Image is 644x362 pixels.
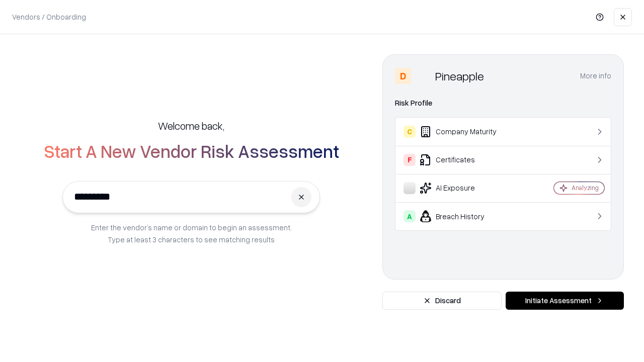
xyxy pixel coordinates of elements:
[404,210,416,222] div: A
[395,97,611,109] div: Risk Profile
[395,68,411,84] div: D
[404,126,416,138] div: C
[91,221,292,245] p: Enter the vendor’s name or domain to begin an assessment. Type at least 3 characters to see match...
[44,141,339,161] h2: Start A New Vendor Risk Assessment
[12,12,86,22] p: Vendors / Onboarding
[506,292,624,310] button: Initiate Assessment
[158,119,224,133] h5: Welcome back,
[404,154,524,166] div: Certificates
[404,154,416,166] div: F
[415,68,431,84] img: Pineapple
[572,184,599,192] div: Analyzing
[435,68,484,84] div: Pineapple
[580,67,611,85] button: More info
[404,182,524,194] div: AI Exposure
[404,126,524,138] div: Company Maturity
[404,210,524,222] div: Breach History
[382,292,502,310] button: Discard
